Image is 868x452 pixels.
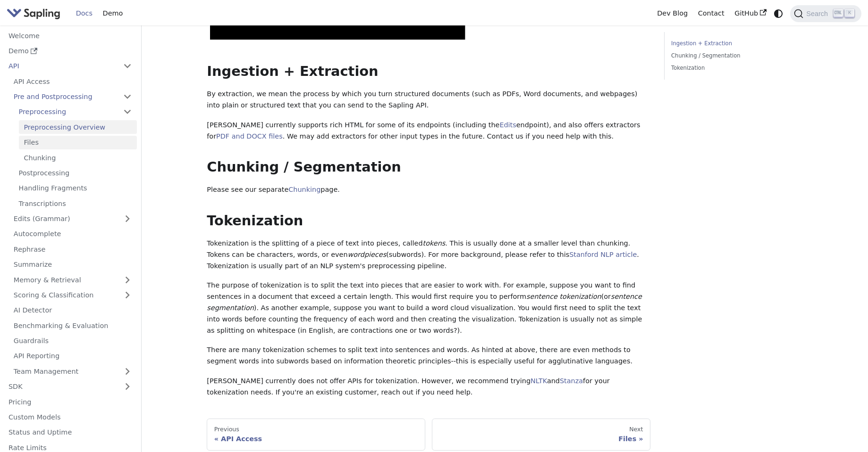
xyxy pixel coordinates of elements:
[3,426,137,439] a: Status and Uptime
[8,90,137,104] a: Pre and Postprocessing
[803,10,834,17] span: Search
[14,105,137,119] a: Preprocessing
[671,51,799,60] a: Chunking / Segmentation
[7,7,64,20] a: Sapling.ai
[207,293,642,312] em: sentence segmentation
[214,435,418,443] div: API Access
[207,238,650,271] p: Tokenization is the splitting of a piece of text into pieces, called . This is usually done at a ...
[8,349,137,363] a: API Reporting
[3,44,137,58] a: Demo
[8,273,137,287] a: Memory & Retrieval
[19,136,137,149] a: Files
[207,280,650,336] p: The purpose of tokenization is to split the text into pieces that are easier to work with. For ex...
[729,6,771,21] a: GitHub
[693,6,730,21] a: Contact
[3,395,137,409] a: Pricing
[560,377,583,385] a: Stanza
[3,59,118,73] a: API
[3,29,137,42] a: Welcome
[772,7,785,20] button: Switch between dark and light mode (currently system mode)
[8,364,137,378] a: Team Management
[790,5,861,22] button: Search (Ctrl+K)
[8,74,137,88] a: API Access
[439,426,643,433] div: Next
[19,151,137,164] a: Chunking
[8,227,137,241] a: Autocomplete
[207,213,650,230] h2: Tokenization
[207,345,650,367] p: There are many tokenization schemes to split text into sentences and words. As hinted at above, t...
[671,39,799,48] a: Ingestion + Extraction
[531,377,547,385] a: NLTK
[7,7,60,20] img: Sapling.ai
[214,426,418,433] div: Previous
[207,89,650,111] p: By extraction, we mean the process by which you turn structured documents (such as PDFs, Word doc...
[8,304,137,317] a: AI Detector
[652,6,692,21] a: Dev Blog
[8,258,137,271] a: Summarize
[432,419,650,451] a: NextFiles
[8,334,137,348] a: Guardrails
[14,197,137,210] a: Transcriptions
[671,64,799,73] a: Tokenization
[14,166,137,180] a: Postprocessing
[71,6,98,21] a: Docs
[14,181,137,195] a: Handling Fragments
[845,9,854,17] kbd: K
[19,120,137,134] a: Preprocessing Overview
[207,120,650,142] p: [PERSON_NAME] currently supports rich HTML for some of its endpoints (including the endpoint), an...
[216,132,283,140] a: PDF and DOCX files
[207,376,650,398] p: [PERSON_NAME] currently does not offer APIs for tokenization. However, we recommend trying and fo...
[8,212,137,226] a: Edits (Grammar)
[98,6,128,21] a: Demo
[8,242,137,256] a: Rephrase
[439,435,643,443] div: Files
[207,419,650,451] nav: Docs pages
[569,251,637,258] a: Stanford NLP article
[348,251,387,258] em: wordpieces
[118,380,137,394] button: Expand sidebar category 'SDK'
[8,288,137,302] a: Scoring & Classification
[118,59,137,73] button: Collapse sidebar category 'API'
[3,411,137,424] a: Custom Models
[207,419,425,451] a: PreviousAPI Access
[288,186,320,193] a: Chunking
[3,380,118,394] a: SDK
[8,319,137,332] a: Benchmarking & Evaluation
[207,159,650,176] h2: Chunking / Segmentation
[526,293,601,300] em: sentence tokenization
[499,121,516,129] a: Edits
[423,239,446,247] em: tokens
[207,184,650,196] p: Please see our separate page.
[207,63,650,80] h2: Ingestion + Extraction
